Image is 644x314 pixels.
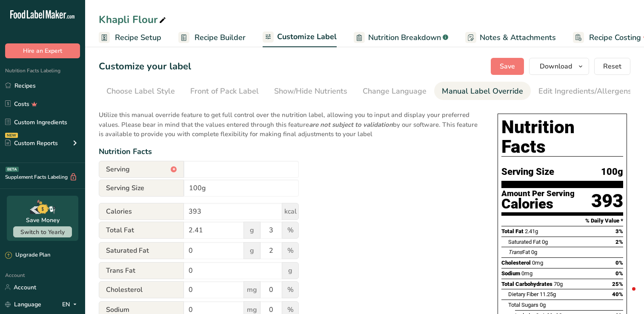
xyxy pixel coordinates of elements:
[554,281,563,287] span: 70g
[532,260,543,266] span: 0mg
[501,198,575,210] div: Calories
[501,167,554,177] span: Serving Size
[99,60,191,74] h1: Customize your label
[282,222,299,239] span: %
[508,291,538,297] span: Dietary Fiber
[508,239,541,245] span: Saturated Fat
[529,58,589,75] button: Download
[540,291,556,297] span: 11.25g
[521,270,532,277] span: 0mg
[99,262,184,279] span: Trans Fat
[282,203,299,220] span: kcal
[99,12,168,27] div: Khapli Flour
[501,260,531,266] span: Cholesterol
[282,281,299,298] span: %
[501,270,520,277] span: Sodium
[99,242,184,259] span: Saturated Fat
[243,281,260,298] span: mg
[363,86,426,97] div: Change Language
[500,61,515,71] span: Save
[282,242,299,259] span: %
[5,297,41,312] a: Language
[501,190,575,198] div: Amount Per Serving
[612,291,623,297] span: 40%
[243,222,260,239] span: g
[99,281,184,298] span: Cholesterol
[591,190,623,212] div: 393
[615,260,623,266] span: 0%
[99,28,161,47] a: Recipe Setup
[13,226,72,237] button: Switch to Yearly
[603,61,621,71] span: Reset
[99,161,184,178] span: Serving
[531,249,537,255] span: 0g
[309,120,393,129] b: are not subject to validation
[508,249,530,255] span: Fat
[5,43,80,58] button: Hire an Expert
[525,228,538,234] span: 2.41g
[594,58,630,75] button: Reset
[508,249,522,255] i: Trans
[195,32,246,43] span: Recipe Builder
[491,58,524,75] button: Save
[501,216,623,226] section: % Daily Value *
[106,86,175,97] div: Choose Label Style
[115,32,161,43] span: Recipe Setup
[243,242,260,259] span: g
[5,133,18,138] div: NEW
[99,105,481,139] p: Utilize this manual override feature to get full control over the nutrition label, allowing you t...
[277,31,337,43] span: Customize Label
[615,239,623,245] span: 2%
[99,203,184,220] span: Calories
[282,262,299,279] span: g
[99,146,481,157] div: Nutrition Facts
[6,167,19,172] div: BETA
[5,139,58,148] div: Custom Reports
[615,270,623,277] span: 0%
[178,28,246,47] a: Recipe Builder
[612,281,623,287] span: 25%
[442,86,523,97] div: Manual Label Override
[601,167,623,177] span: 100g
[542,239,548,245] span: 0g
[99,222,184,239] span: Total Fat
[615,228,623,234] span: 3%
[368,32,441,43] span: Nutrition Breakdown
[99,180,184,197] span: Serving Size
[26,216,60,225] div: Save Money
[465,28,556,47] a: Notes & Attachments
[263,27,337,48] a: Customize Label
[508,302,538,308] span: Total Sugars
[540,302,546,308] span: 0g
[190,86,259,97] div: Front of Pack Label
[20,228,65,236] span: Switch to Yearly
[501,158,623,167] div: ‎
[540,61,572,71] span: Download
[501,281,552,287] span: Total Carbohydrates
[274,86,347,97] div: Show/Hide Nutrients
[480,32,556,43] span: Notes & Attachments
[5,251,50,260] div: Upgrade Plan
[589,32,641,43] span: Recipe Costing
[354,28,448,47] a: Nutrition Breakdown
[62,299,80,309] div: EN
[615,285,635,305] iframe: Intercom live chat
[501,117,623,157] h1: Nutrition Facts
[501,228,524,234] span: Total Fat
